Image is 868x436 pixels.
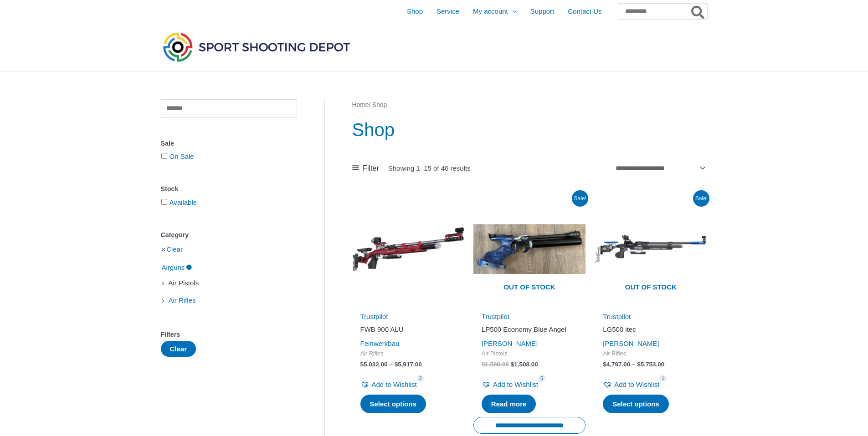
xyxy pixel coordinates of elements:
[482,361,485,368] span: $
[395,361,422,368] bdi: 5,917.00
[603,395,669,414] a: Select options for “LG500 itec”
[473,193,586,305] a: Out of stock
[693,190,709,207] span: Sale!
[161,341,196,357] button: Clear
[482,325,577,334] h2: LP500 Economy Blue Angel
[360,325,456,337] a: FWB 900 ALU
[482,340,538,347] a: [PERSON_NAME]
[482,361,509,368] bdi: 1,588.00
[360,361,388,368] bdi: 5,032.00
[511,361,514,368] span: $
[603,325,699,337] a: LG500 itec
[168,279,200,286] a: Air Pistols
[601,277,700,298] span: Out of stock
[161,263,193,271] a: Airguns
[161,30,352,64] img: Sport Shooting Depot
[473,193,586,305] img: LP500 Economy Blue Angel
[482,395,536,414] a: Read more about “LP500 Economy Blue Angel”
[659,375,667,382] span: 1
[372,380,417,388] span: Add to Wishlist
[360,378,417,391] a: Add to Wishlist
[360,395,426,414] a: Select options for “FWB 900 ALU”
[637,361,641,368] span: $
[603,325,699,334] h2: LG500 itec
[538,375,545,382] span: 5
[603,313,631,320] a: Trustpilot
[169,152,194,160] a: On Sale
[169,198,197,206] a: Available
[480,277,579,298] span: Out of stock
[595,193,707,305] img: LG500 itec
[595,193,707,305] a: Out of stock
[166,245,183,253] a: Clear
[161,228,297,242] div: Category
[168,296,197,304] a: Air Rifles
[482,350,577,358] span: Air Pistols
[603,361,630,368] bdi: 4,797.00
[482,378,538,391] a: Add to Wishlist
[395,361,398,368] span: $
[352,99,707,111] nav: Breadcrumb
[161,137,297,150] div: Sale
[352,193,464,305] img: FWB 900 ALU
[603,340,659,347] a: [PERSON_NAME]
[511,361,538,368] bdi: 1,508.00
[689,4,707,19] button: Search
[161,153,167,159] input: On Sale
[352,117,707,142] h1: Shop
[161,328,297,341] div: Filters
[161,199,167,205] input: Available
[161,260,186,275] span: Airguns
[360,340,400,347] a: Feinwerkbau
[352,162,379,175] a: Filter
[614,380,659,388] span: Add to Wishlist
[363,162,379,175] span: Filter
[603,378,659,391] a: Add to Wishlist
[572,190,588,207] span: Sale!
[417,375,424,382] span: 2
[493,380,538,388] span: Add to Wishlist
[482,313,509,320] a: Trustpilot
[360,313,388,320] a: Trustpilot
[360,325,456,334] h2: FWB 900 ALU
[482,325,577,337] a: LP500 Economy Blue Angel
[632,361,636,368] span: –
[168,293,197,308] span: Air Rifles
[360,350,456,358] span: Air Rifles
[161,183,297,196] div: Stock
[603,350,699,358] span: Air Rifles
[360,361,364,368] span: $
[352,101,369,108] a: Home
[168,275,200,291] span: Air Pistols
[388,165,471,172] p: Showing 1–15 of 46 results
[389,361,393,368] span: –
[612,161,707,176] select: Shop order
[603,361,606,368] span: $
[637,361,664,368] bdi: 5,753.00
